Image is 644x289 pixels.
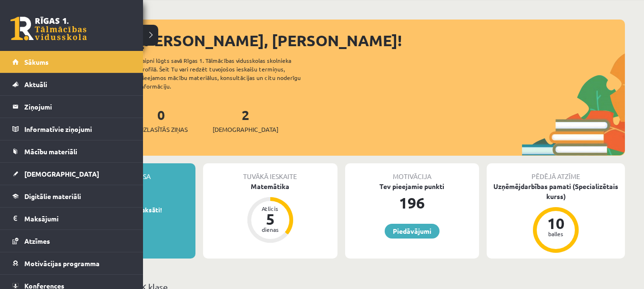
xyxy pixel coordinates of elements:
[10,17,87,40] a: Rīgas 1. Tālmācības vidusskola
[24,80,47,89] span: Aktuāli
[12,73,131,95] a: Aktuāli
[256,211,285,227] div: 5
[24,118,131,140] legend: Informatīvie ziņojumi
[256,206,285,211] div: Atlicis
[24,237,50,245] span: Atzīmes
[345,181,480,191] div: Tev pieejamie punkti
[345,191,480,214] div: 196
[542,231,570,237] div: balles
[24,208,131,229] legend: Maksājumi
[138,29,625,52] div: [PERSON_NAME], [PERSON_NAME]!
[12,118,131,140] a: Informatīvie ziņojumi
[139,56,317,90] div: Laipni lūgts savā Rīgas 1. Tālmācības vidusskolas skolnieka profilā. Šeit Tu vari redzēt tuvojošo...
[24,192,81,200] span: Digitālie materiāli
[134,125,188,134] span: Neizlasītās ziņas
[385,224,440,239] a: Piedāvājumi
[12,185,131,207] a: Digitālie materiāli
[24,96,131,118] legend: Ziņojumi
[12,96,131,118] a: Ziņojumi
[12,252,131,274] a: Motivācijas programma
[345,163,480,181] div: Motivācija
[213,106,278,134] a: 2[DEMOGRAPHIC_DATA]
[24,58,49,66] span: Sākums
[12,230,131,252] a: Atzīmes
[12,208,131,229] a: Maksājumi
[12,51,131,73] a: Sākums
[12,163,131,185] a: [DEMOGRAPHIC_DATA]
[203,181,337,191] div: Matemātika
[24,147,77,156] span: Mācību materiāli
[213,125,278,134] span: [DEMOGRAPHIC_DATA]
[542,216,570,231] div: 10
[203,181,337,244] a: Matemātika Atlicis 5 dienas
[487,181,625,201] div: Uzņēmējdarbības pamati (Specializētais kurss)
[256,227,285,232] div: dienas
[487,163,625,181] div: Pēdējā atzīme
[134,106,188,134] a: 0Neizlasītās ziņas
[487,181,625,254] a: Uzņēmējdarbības pamati (Specializētais kurss) 10 balles
[12,140,131,162] a: Mācību materiāli
[203,163,337,181] div: Tuvākā ieskaite
[24,259,100,268] span: Motivācijas programma
[24,169,99,178] span: [DEMOGRAPHIC_DATA]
